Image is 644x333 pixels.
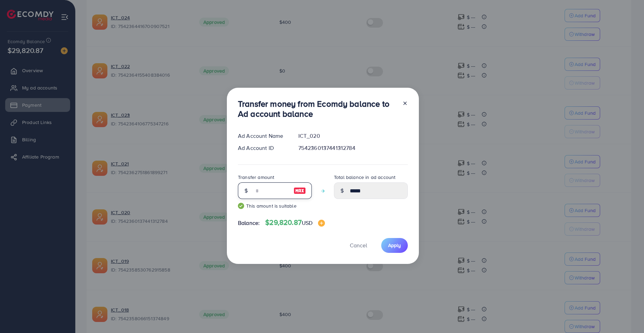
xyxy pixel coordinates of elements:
[238,219,260,227] span: Balance:
[293,144,413,152] div: 7542360137441312784
[294,187,306,195] img: image
[232,144,293,152] div: Ad Account ID
[265,218,325,227] h4: $29,820.87
[293,132,413,140] div: ICT_020
[341,238,376,253] button: Cancel
[388,242,401,249] span: Apply
[238,202,312,209] small: This amount is suitable
[238,99,397,119] h3: Transfer money from Ecomdy balance to Ad account balance
[381,238,408,253] button: Apply
[232,132,293,140] div: Ad Account Name
[318,220,325,227] img: image
[238,203,244,209] img: guide
[334,174,395,181] label: Total balance in ad account
[302,219,313,227] span: USD
[238,174,274,181] label: Transfer amount
[615,302,639,328] iframe: Chat
[350,241,367,249] span: Cancel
